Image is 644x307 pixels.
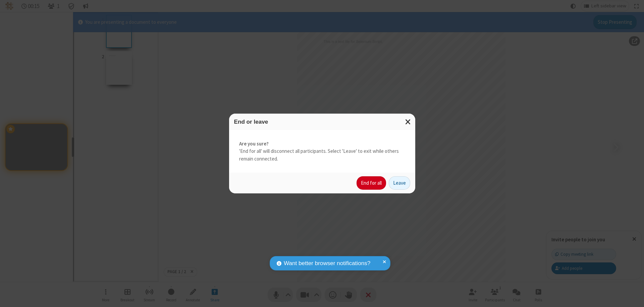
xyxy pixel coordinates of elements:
[389,176,410,190] button: Leave
[234,119,410,125] h3: End or leave
[239,140,405,148] strong: Are you sure?
[284,259,370,268] span: Want better browser notifications?
[401,114,415,130] button: Close modal
[357,176,386,190] button: End for all
[229,130,415,173] div: 'End for all' will disconnect all participants. Select 'Leave' to exit while others remain connec...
